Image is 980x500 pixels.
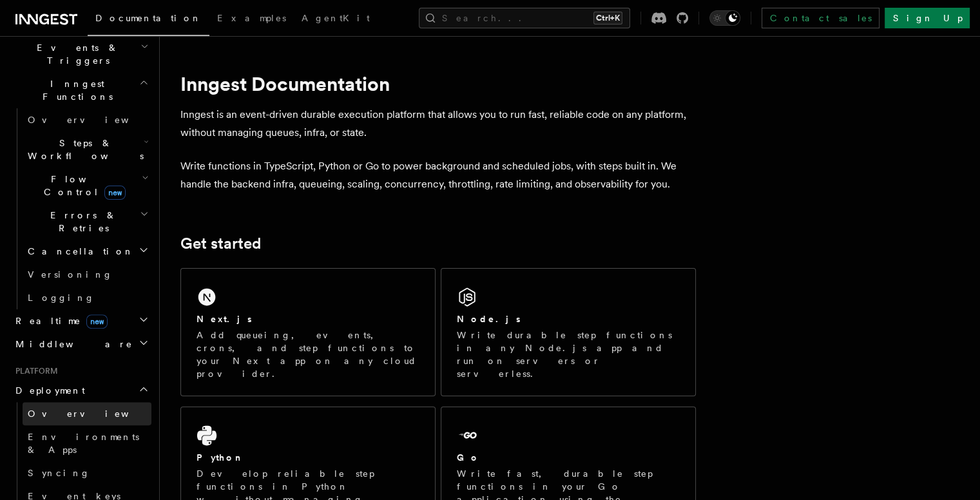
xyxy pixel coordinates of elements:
[10,72,151,108] button: Inngest Functions
[10,314,108,327] span: Realtime
[86,314,108,329] span: new
[88,4,209,36] a: Documentation
[10,379,151,402] button: Deployment
[28,468,90,478] span: Syncing
[180,157,696,193] p: Write functions in TypeScript, Python or Go to power background and scheduled jobs, with steps bu...
[709,10,740,26] button: Toggle dark mode
[180,235,261,253] a: Get started
[441,268,696,396] a: Node.jsWrite durable step functions in any Node.js app and run on servers or serverless.
[762,8,879,28] a: Contact sales
[209,4,294,35] a: Examples
[197,329,419,380] p: Add queueing, events, crons, and step functions to your Next app on any cloud provider.
[180,72,696,95] h1: Inngest Documentation
[885,8,970,28] a: Sign Up
[23,425,151,461] a: Environments & Apps
[180,268,436,396] a: Next.jsAdd queueing, events, crons, and step functions to your Next app on any cloud provider.
[457,329,680,380] p: Write durable step functions in any Node.js app and run on servers or serverless.
[104,186,126,200] span: new
[23,245,134,258] span: Cancellation
[197,451,244,464] h2: Python
[28,269,113,280] span: Versioning
[457,451,480,464] h2: Go
[10,309,151,332] button: Realtimenew
[23,209,140,235] span: Errors & Retries
[28,293,95,303] span: Logging
[23,263,151,286] a: Versioning
[10,332,151,356] button: Middleware
[28,409,160,419] span: Overview
[10,338,133,351] span: Middleware
[95,13,202,23] span: Documentation
[10,41,140,67] span: Events & Triggers
[28,115,160,125] span: Overview
[302,13,370,23] span: AgentKit
[10,384,85,397] span: Deployment
[419,8,630,28] button: Search...Ctrl+K
[28,432,139,455] span: Environments & Apps
[10,36,151,72] button: Events & Triggers
[23,286,151,309] a: Logging
[23,137,144,162] span: Steps & Workflows
[23,168,151,204] button: Flow Controlnew
[23,204,151,240] button: Errors & Retries
[23,108,151,131] a: Overview
[23,461,151,485] a: Syncing
[217,13,286,23] span: Examples
[23,240,151,263] button: Cancellation
[23,402,151,425] a: Overview
[180,106,696,142] p: Inngest is an event-driven durable execution platform that allows you to run fast, reliable code ...
[23,131,151,168] button: Steps & Workflows
[10,77,139,103] span: Inngest Functions
[457,312,521,325] h2: Node.js
[10,108,151,309] div: Inngest Functions
[23,173,142,198] span: Flow Control
[593,12,622,24] kbd: Ctrl+K
[294,4,378,35] a: AgentKit
[197,312,252,325] h2: Next.js
[10,366,58,376] span: Platform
